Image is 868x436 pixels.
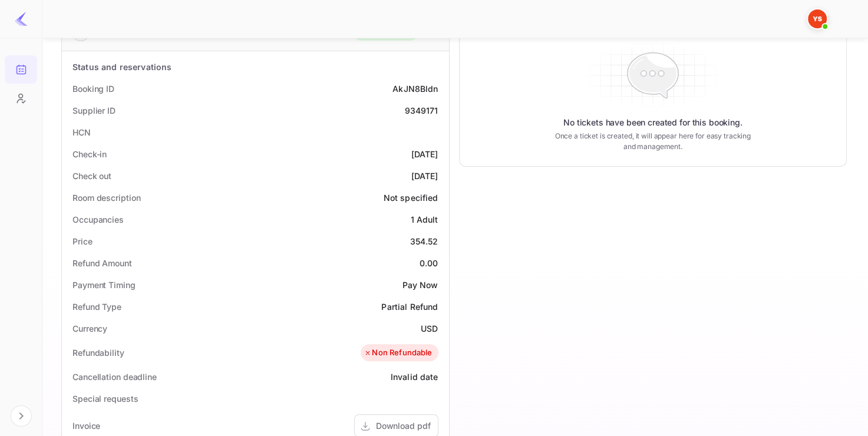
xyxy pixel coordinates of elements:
[72,148,107,160] div: Check-in
[381,300,438,313] div: Partial Refund
[410,235,438,247] div: 354.52
[72,300,121,313] div: Refund Type
[72,371,157,383] div: Cancellation deadline
[404,104,438,117] div: 9349171
[72,126,91,138] div: HCN
[72,170,111,182] div: Check out
[72,322,107,335] div: Currency
[402,279,438,291] div: Pay Now
[364,347,432,359] div: Non Refundable
[72,191,140,204] div: Room description
[72,82,114,95] div: Booking ID
[11,405,32,427] button: Expand navigation
[420,257,438,269] div: 0.00
[5,84,37,111] a: Customers
[72,104,115,117] div: Supplier ID
[72,235,93,247] div: Price
[392,82,438,95] div: AkJN8Bldn
[411,170,438,182] div: [DATE]
[411,148,438,160] div: [DATE]
[410,213,438,226] div: 1 Adult
[72,420,100,432] div: Invoice
[563,117,742,128] p: No tickets have been created for this booking.
[808,9,827,28] img: Yandex Support
[72,346,124,359] div: Refundability
[72,213,124,226] div: Occupancies
[549,131,757,152] p: Once a ticket is created, it will appear here for easy tracking and management.
[384,191,438,204] div: Not specified
[72,279,136,291] div: Payment Timing
[72,61,171,73] div: Status and reservations
[72,392,138,405] div: Special requests
[14,12,28,26] img: LiteAPI
[391,371,438,383] div: Invalid date
[5,55,37,82] a: Bookings
[421,322,438,335] div: USD
[376,420,431,432] div: Download pdf
[72,257,132,269] div: Refund Amount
